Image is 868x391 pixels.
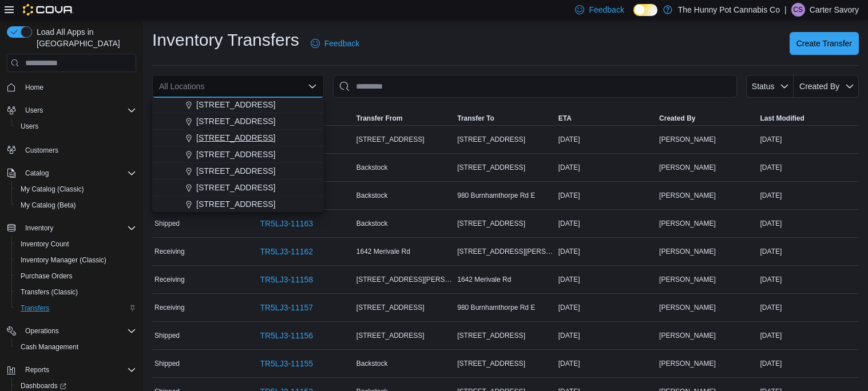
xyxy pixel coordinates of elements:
[308,82,317,91] button: Close list of options
[356,219,388,228] span: Backstock
[657,111,758,125] button: Created By
[758,273,859,286] div: [DATE]
[21,324,136,338] span: Operations
[260,358,313,369] span: TR5LJ3-11155
[21,143,63,157] a: Customers
[196,182,275,193] span: [STREET_ADDRESS]
[659,219,716,228] span: [PERSON_NAME]
[21,185,84,194] span: My Catalog (Classic)
[16,340,83,354] a: Cash Management
[21,221,58,235] button: Inventory
[356,163,388,172] span: Backstock
[21,81,48,94] a: Home
[16,253,111,267] a: Inventory Manager (Classic)
[11,284,141,300] button: Transfers (Classic)
[255,324,318,347] a: TR5LJ3-11156
[196,99,275,110] span: [STREET_ADDRESS]
[152,97,324,113] button: [STREET_ADDRESS]
[2,362,141,378] button: Reports
[16,269,77,283] a: Purchase Orders
[21,103,136,117] span: Users
[16,198,81,212] a: My Catalog (Beta)
[678,3,780,17] p: The Hunny Pot Cannabis Co
[21,240,69,249] span: Inventory Count
[255,212,318,235] a: TR5LJ3-11163
[556,301,657,314] div: [DATE]
[21,142,136,157] span: Customers
[659,163,716,172] span: [PERSON_NAME]
[556,111,657,125] button: ETA
[21,288,78,297] span: Transfers (Classic)
[152,179,324,196] button: [STREET_ADDRESS]
[659,191,716,200] span: [PERSON_NAME]
[758,217,859,230] div: [DATE]
[758,189,859,202] div: [DATE]
[558,114,572,123] span: ETA
[21,122,38,131] span: Users
[25,365,49,374] span: Reports
[25,146,58,155] span: Customers
[556,161,657,174] div: [DATE]
[556,217,657,230] div: [DATE]
[457,247,553,256] span: [STREET_ADDRESS][PERSON_NAME]
[154,303,185,312] span: Receiving
[11,236,141,252] button: Inventory Count
[154,275,185,284] span: Receiving
[556,245,657,258] div: [DATE]
[746,75,794,98] button: Status
[16,301,136,315] span: Transfers
[25,106,43,115] span: Users
[356,247,410,256] span: 1642 Merivale Rd
[758,329,859,342] div: [DATE]
[11,252,141,268] button: Inventory Manager (Classic)
[16,253,136,267] span: Inventory Manager (Classic)
[556,133,657,146] div: [DATE]
[21,201,76,210] span: My Catalog (Beta)
[457,275,511,284] span: 1642 Merivale Rd
[659,331,716,340] span: [PERSON_NAME]
[154,219,180,228] span: Shipped
[356,135,425,144] span: [STREET_ADDRESS]
[556,189,657,202] div: [DATE]
[21,324,64,338] button: Operations
[16,237,74,251] a: Inventory Count
[758,357,859,370] div: [DATE]
[25,169,49,178] span: Catalog
[794,75,859,98] button: Created By
[11,268,141,284] button: Purchase Orders
[758,301,859,314] div: [DATE]
[457,163,525,172] span: [STREET_ADDRESS]
[16,198,136,212] span: My Catalog (Beta)
[659,275,716,284] span: [PERSON_NAME]
[21,166,136,180] span: Catalog
[16,119,43,133] a: Users
[356,275,453,284] span: [STREET_ADDRESS][PERSON_NAME]
[196,165,275,177] span: [STREET_ADDRESS]
[760,114,804,123] span: Last Modified
[457,219,525,228] span: [STREET_ADDRESS]
[21,304,49,313] span: Transfers
[2,102,141,118] button: Users
[589,4,624,15] span: Feedback
[21,103,47,117] button: Users
[32,26,136,49] span: Load All Apps in [GEOGRAPHIC_DATA]
[356,303,425,312] span: [STREET_ADDRESS]
[260,246,313,257] span: TR5LJ3-11162
[196,198,275,210] span: [STREET_ADDRESS]
[16,237,136,251] span: Inventory Count
[2,141,141,158] button: Customers
[152,29,299,51] h1: Inventory Transfers
[154,247,185,256] span: Receiving
[16,340,136,354] span: Cash Management
[457,303,535,312] span: 980 Burnhamthorpe Rd E
[799,82,839,91] span: Created By
[152,146,324,163] button: [STREET_ADDRESS]
[455,111,556,125] button: Transfer To
[354,111,455,125] button: Transfer From
[810,3,859,17] p: Carter Savory
[457,191,535,200] span: 980 Burnhamthorpe Rd E
[255,352,318,375] a: TR5LJ3-11155
[16,119,136,133] span: Users
[21,80,136,94] span: Home
[152,163,324,179] button: [STREET_ADDRESS]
